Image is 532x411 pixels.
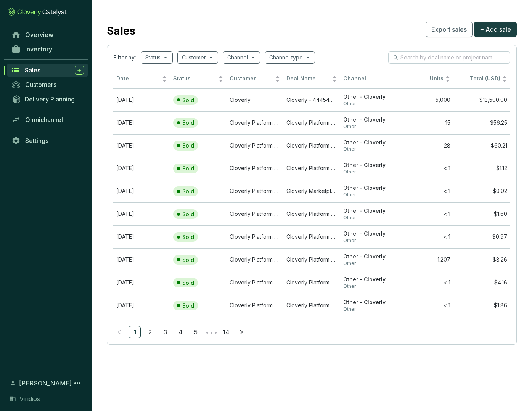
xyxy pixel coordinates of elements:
[397,70,454,88] th: Units
[117,329,122,335] span: left
[227,202,283,225] td: Cloverly Platform Buyer
[159,326,171,338] li: 3
[283,88,340,111] td: Cloverly - 44454032012
[343,207,394,215] span: Other - Cloverly
[113,88,170,111] td: Sep 24 2025
[113,294,170,317] td: Oct 01 2024
[8,28,88,41] a: Overview
[453,180,510,202] td: $0.02
[227,88,283,111] td: Cloverly
[227,294,283,317] td: Cloverly Platform Buyer
[343,306,394,312] span: Other
[182,257,194,263] p: Sold
[113,271,170,294] td: Oct 02 2024
[397,180,454,202] td: < 1
[283,157,340,180] td: Cloverly Platform Floresta Verde REDD+ Project Nov 28
[343,93,394,101] span: Other - Cloverly
[239,329,244,335] span: right
[7,64,88,77] a: Sales
[343,230,394,238] span: Other - Cloverly
[113,180,170,202] td: Jan 15 2024
[397,248,454,271] td: 1.207
[283,225,340,248] td: Cloverly Platform Katingan Peatland Restoration and Conservation Oct 12
[343,139,394,146] span: Other - Cloverly
[182,234,194,241] p: Sold
[8,78,88,91] a: Customers
[453,157,510,180] td: $1.12
[113,70,170,88] th: Date
[431,25,467,34] span: Export sales
[453,248,510,271] td: $8.26
[113,134,170,157] td: Dec 13 2024
[113,54,136,61] span: Filter by:
[397,111,454,134] td: 15
[397,157,454,180] td: < 1
[113,326,125,338] li: Previous Page
[283,180,340,202] td: Cloverly Marketplace None Jan 15
[25,66,40,74] span: Sales
[113,248,170,271] td: Oct 10 2024
[205,326,217,338] li: Next 5 Pages
[113,225,170,248] td: Oct 12 2024
[227,248,283,271] td: Cloverly Platform Buyer
[343,101,394,107] span: Other
[116,75,160,82] span: Date
[343,260,394,267] span: Other
[182,302,194,309] p: Sold
[283,134,340,157] td: Cloverly Platform Southern Cardamom REDD+ Dec 13
[397,88,454,111] td: 5,000
[19,394,40,403] span: Viridios
[397,294,454,317] td: < 1
[286,75,330,82] span: Deal Name
[159,326,171,338] a: 3
[8,43,88,56] a: Inventory
[397,202,454,225] td: < 1
[343,276,394,283] span: Other - Cloverly
[453,111,510,134] td: $56.25
[470,75,500,82] span: Total (USD)
[343,162,394,169] span: Other - Cloverly
[113,111,170,134] td: Sep 09 2025
[113,157,170,180] td: Nov 28 2024
[343,192,394,198] span: Other
[480,25,511,34] span: + Add sale
[227,70,283,88] th: Customer
[25,137,48,144] span: Settings
[283,111,340,134] td: Cloverly Platform Mai Ndombe V2018 Sep 9
[227,111,283,134] td: Cloverly Platform Buyer
[343,283,394,289] span: Other
[220,326,232,338] a: 14
[400,75,444,82] span: Units
[453,225,510,248] td: $0.97
[343,169,394,175] span: Other
[235,326,248,338] li: Next Page
[343,215,394,221] span: Other
[8,113,88,126] a: Omnichannel
[107,23,135,39] h2: Sales
[283,294,340,317] td: Cloverly Platform Mai Ndombe REDD+ Oct 01
[25,116,63,124] span: Omnichannel
[173,75,217,82] span: Status
[129,326,141,338] li: 1
[283,271,340,294] td: Cloverly Platform Katingan Peatland Restoration and Conservation Oct 02
[182,119,194,126] p: Sold
[230,75,273,82] span: Customer
[235,326,248,338] button: right
[397,271,454,294] td: < 1
[343,238,394,244] span: Other
[113,202,170,225] td: Oct 26 2024
[343,116,394,124] span: Other - Cloverly
[182,97,194,104] p: Sold
[182,188,194,195] p: Sold
[343,124,394,130] span: Other
[453,88,510,111] td: $13,500.00
[175,326,186,338] a: 4
[8,134,88,147] a: Settings
[19,379,72,388] span: [PERSON_NAME]
[340,70,397,88] th: Channel
[453,271,510,294] td: $4.16
[227,157,283,180] td: Cloverly Platform Buyer
[170,70,227,88] th: Status
[190,326,201,338] a: 5
[144,326,156,338] li: 2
